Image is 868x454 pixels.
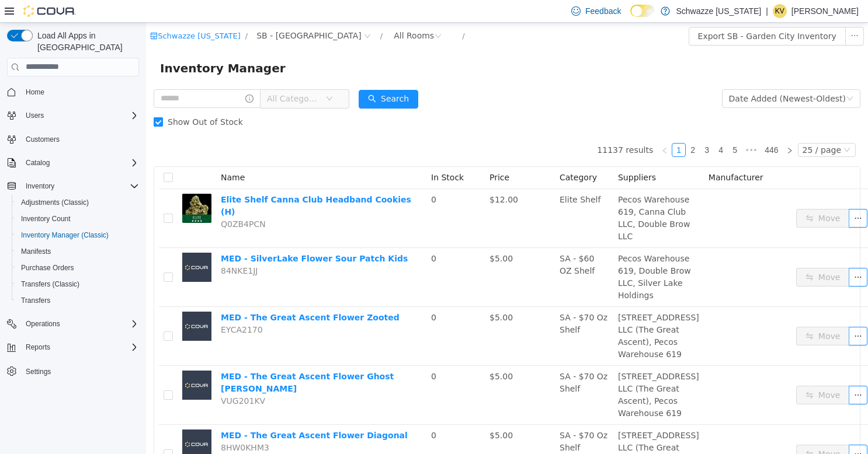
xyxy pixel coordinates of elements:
[343,172,372,181] span: $12.00
[16,195,139,209] span: Adjustments (Classic)
[75,302,117,312] span: EYCA2170
[26,111,44,120] span: Users
[17,95,102,104] span: Show Out of Stock
[285,150,318,159] span: In Stock
[75,231,262,240] a: MED - SilverLake Flower Sour Patch Kids
[650,304,704,323] button: icon: swapMove
[12,227,144,243] button: Inventory Manager (Classic)
[36,407,65,436] img: MED - The Great Ascent Flower Diagonal placeholder
[21,179,59,193] button: Inventory
[21,364,139,378] span: Settings
[75,243,112,253] span: 84NKE1JJ
[2,178,144,194] button: Inventory
[21,263,74,273] span: Purchase Orders
[26,135,60,144] span: Customers
[99,72,107,80] i: icon: info-circle
[33,30,139,53] span: Load All Apps in [GEOGRAPHIC_DATA]
[75,349,248,371] a: MED - The Great Ascent Flower Ghost [PERSON_NAME]
[582,120,596,134] li: 5
[21,85,139,99] span: Home
[75,420,123,429] span: 8HW0KHM3
[7,79,139,410] nav: Complex example
[4,9,12,17] i: icon: shop
[16,261,79,275] a: Purchase Orders
[75,197,120,206] span: Q0ZB4PCN
[14,36,147,55] span: Inventory Manager
[21,156,139,170] span: Catalog
[512,120,526,134] li: Previous Page
[650,363,704,382] button: icon: swapMove
[36,230,65,259] img: MED - SilverLake Flower Sour Patch Kids placeholder
[640,124,647,131] i: icon: right
[596,120,614,134] li: Next 5 Pages
[12,243,144,260] button: Manifests
[451,120,507,134] li: 11137 results
[180,72,187,81] i: icon: down
[21,365,55,379] a: Settings
[285,231,290,240] span: 0
[4,9,95,18] a: icon: shopSchwazze [US_STATE]
[472,408,553,454] span: [STREET_ADDRESS] LLC (The Great Ascent), Pecos Warehouse 619
[650,245,704,264] button: icon: swapMove
[703,304,721,323] button: icon: ellipsis
[26,181,54,191] span: Inventory
[21,247,51,256] span: Manifests
[650,422,704,441] button: icon: swapMove
[699,4,718,23] button: icon: ellipsis
[2,107,144,124] button: Users
[414,150,451,159] span: Category
[21,132,64,146] a: Customers
[234,9,237,18] span: /
[21,340,139,354] span: Reports
[554,121,567,134] a: 3
[99,9,102,18] span: /
[343,349,367,358] span: $5.00
[343,290,367,299] span: $5.00
[563,150,617,159] span: Manufacturer
[650,186,704,205] button: icon: swapMove
[248,4,288,22] div: All Rooms
[21,280,79,289] span: Transfers (Classic)
[21,179,139,193] span: Inventory
[12,260,144,276] button: Purchase Orders
[409,225,467,284] td: SA - $60 OZ Shelf
[21,340,55,354] button: Reports
[12,292,144,309] button: Transfers
[630,17,631,18] span: Dark Mode
[75,408,262,417] a: MED - The Great Ascent Flower Diagonal
[697,124,704,132] i: icon: down
[26,343,50,352] span: Reports
[23,5,76,17] img: Cova
[2,339,144,355] button: Reports
[75,150,99,159] span: Name
[2,83,144,100] button: Home
[21,214,71,223] span: Inventory Count
[2,155,144,171] button: Catalog
[583,67,700,85] div: Date Added (Newest-Oldest)
[285,408,290,417] span: 0
[16,228,113,242] a: Inventory Manager (Classic)
[2,131,144,148] button: Customers
[703,245,721,264] button: icon: ellipsis
[285,349,290,358] span: 0
[409,284,467,343] td: SA - $70 Oz Shelf
[26,88,44,97] span: Home
[16,212,75,226] a: Inventory Count
[16,245,139,259] span: Manifests
[21,109,48,123] button: Users
[75,172,265,194] a: Elite Shelf Canna Club Headband Cookies (H)
[16,277,139,291] span: Transfers (Classic)
[21,317,139,331] span: Operations
[343,408,367,417] span: $5.00
[614,120,636,134] li: 446
[637,120,651,134] li: Next Page
[16,228,139,242] span: Inventory Manager (Classic)
[791,4,859,18] p: [PERSON_NAME]
[16,261,139,275] span: Purchase Orders
[700,72,707,81] i: icon: down
[21,198,89,207] span: Adjustments (Classic)
[472,290,553,336] span: [STREET_ADDRESS] LLC (The Great Ascent), Pecos Warehouse 619
[21,231,109,240] span: Inventory Manager (Classic)
[12,276,144,292] button: Transfers (Classic)
[472,172,544,218] span: Pecos Warehouse 619, Canna Club LLC, Double Brow LLC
